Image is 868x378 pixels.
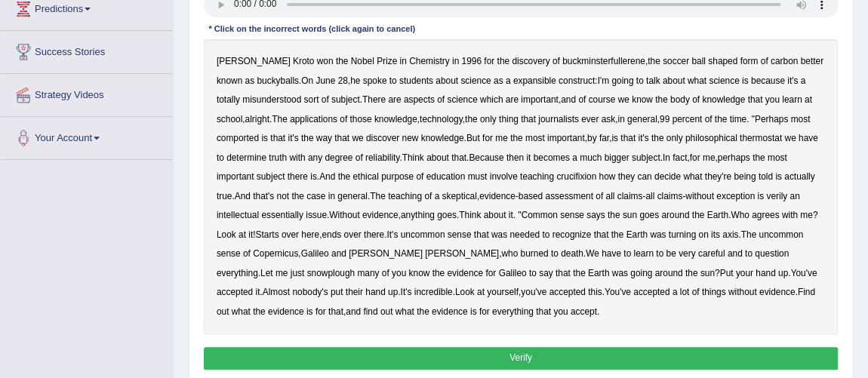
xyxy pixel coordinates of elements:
b: and [561,94,576,105]
b: at [239,229,246,240]
b: important [217,171,254,182]
b: comported [217,133,259,143]
b: ethical [352,171,378,182]
b: me [800,210,813,220]
b: And [319,171,335,182]
b: actually [784,171,814,182]
b: But [466,133,480,143]
b: expansible [513,75,556,86]
b: perhaps [718,152,750,163]
b: here [301,229,319,240]
b: [PERSON_NAME] [425,248,499,259]
b: of [322,94,329,105]
b: just [291,268,305,278]
b: recognize [553,229,592,240]
b: how [599,171,615,182]
b: the [301,133,314,143]
b: needed [509,229,540,240]
b: most [525,133,545,143]
b: alright [245,114,269,124]
div: , . , : . , , . , , , , . " . , , . . . , , . . . , - - - . , . . " . ? ! , . . , , . . ? . . . .... [204,39,839,334]
b: uncommon [759,229,803,240]
b: ever [581,114,599,124]
b: exception [716,191,755,201]
b: school [217,114,242,124]
b: Let [260,268,273,278]
b: Nobel [351,56,374,66]
b: is [261,133,268,143]
b: say [539,268,553,278]
b: careful [698,248,725,259]
b: that [474,229,489,240]
b: the [497,56,509,66]
b: to [217,152,224,163]
a: Your Account [1,117,173,155]
b: Galileo [301,248,329,259]
b: sense [448,229,472,240]
b: me [703,152,716,163]
b: with [782,210,798,220]
b: reliability [365,152,399,163]
b: issue [306,210,327,220]
b: that [593,229,608,240]
b: subject [257,171,285,182]
b: The [370,191,386,201]
b: is [775,171,782,182]
b: the [655,94,668,105]
b: the [573,268,586,278]
b: have [799,133,818,143]
a: Success Stories [1,31,173,69]
b: based [519,191,543,201]
b: Chemistry [409,56,450,66]
b: to [623,248,631,259]
b: There [362,94,386,105]
b: the [608,210,620,220]
b: not [277,191,290,201]
b: learn [782,94,802,105]
b: question [755,248,789,259]
b: And [235,191,251,201]
b: Think [402,152,424,163]
b: evidence [447,268,483,278]
b: thermostat [740,133,782,143]
b: skeptical [442,191,476,201]
b: involve [490,171,518,182]
b: of [382,268,389,278]
b: we [617,94,629,105]
b: can [637,171,651,182]
b: in [399,56,406,66]
b: as [494,75,503,86]
b: those [349,114,371,124]
b: of [704,114,712,124]
b: discovery [512,56,549,66]
b: journalists [538,114,579,124]
b: intellectual [217,210,259,220]
b: talk [646,75,660,86]
b: goes [437,210,457,220]
b: sense [560,210,584,220]
b: the [291,191,304,201]
b: over [344,229,362,240]
b: to [529,268,537,278]
b: 28 [338,75,348,86]
b: of [553,56,560,66]
b: [PERSON_NAME] [217,56,291,66]
b: science [447,94,477,105]
b: that [620,133,636,143]
b: a [435,191,440,201]
b: fact [673,152,687,163]
b: told [759,171,773,182]
b: claims [617,191,643,201]
b: misunderstood [242,94,301,105]
b: essentially [261,210,303,220]
b: to [745,248,753,259]
b: Without [329,210,359,220]
b: degree [325,152,352,163]
b: without [685,191,714,201]
b: any [308,152,322,163]
b: is [310,171,317,182]
b: are [388,94,401,105]
b: science [709,75,739,86]
b: at [805,94,812,105]
b: turning [669,229,696,240]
